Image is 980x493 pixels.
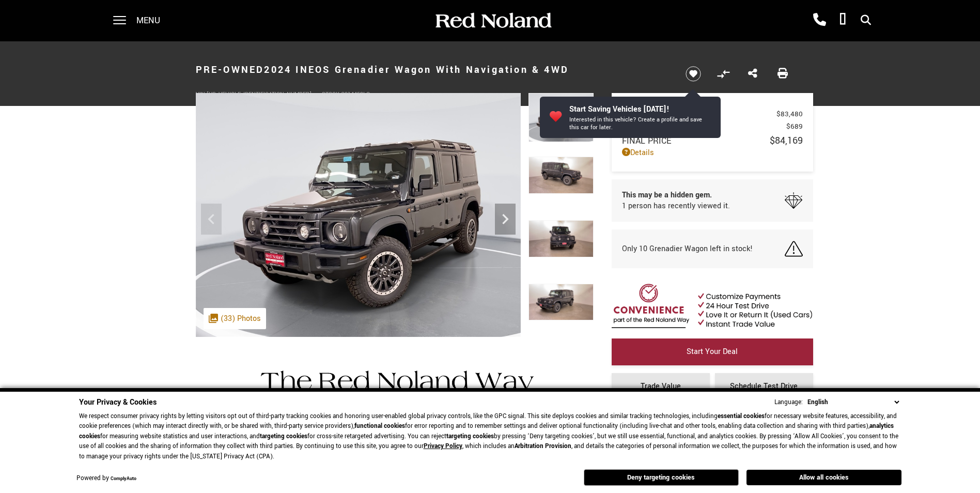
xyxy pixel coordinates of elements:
[341,90,370,98] span: G014452LC
[111,475,136,482] a: ComplyAuto
[748,67,757,81] a: Share this Pre-Owned 2024 INEOS Grenadier Wagon With Navigation & 4WD
[776,109,803,119] span: $83,480
[515,442,571,451] strong: Arbitration Provision
[622,109,776,119] span: Red [PERSON_NAME]
[641,381,681,392] span: Trade Value
[687,346,738,357] span: Start Your Deal
[196,63,265,76] strong: Pre-Owned
[682,66,705,82] button: Save vehicle
[622,109,803,119] a: Red [PERSON_NAME] $83,480
[584,469,739,486] button: Deny targeting cookies
[495,204,516,235] div: Next
[528,220,594,257] img: Used 2024 Donny Gray Metallic INEOS Wagon image 3
[622,135,770,147] span: Final Price
[260,432,307,441] strong: targeting cookies
[79,411,901,462] p: We respect consumer privacy rights by letting visitors opt out of third-party tracking cookies an...
[424,442,462,451] a: Privacy Policy
[528,284,594,321] img: Used 2024 Donny Gray Metallic INEOS Wagon image 4
[204,308,266,329] div: (33) Photos
[805,397,901,408] select: Language Select
[528,93,594,142] img: Used 2024 Donny Gray Metallic INEOS Wagon image 1
[79,397,157,408] span: Your Privacy & Cookies
[528,157,594,194] img: Used 2024 Donny Gray Metallic INEOS Wagon image 2
[746,470,901,485] button: Allow all cookies
[622,201,730,211] span: 1 person has recently viewed it.
[446,432,494,441] strong: targeting cookies
[354,422,405,430] strong: functional cookies
[715,373,813,400] a: Schedule Test Drive
[622,243,753,254] span: Only 10 Grenadier Wagon left in stock!
[715,66,731,82] button: Compare vehicle
[612,338,813,365] a: Start Your Deal
[770,134,803,147] span: $84,169
[196,90,207,98] span: VIN:
[622,121,786,131] span: Dealer Handling
[196,49,668,90] h1: 2024 INEOS Grenadier Wagon With Navigation & 4WD
[622,147,803,158] a: Details
[786,121,803,131] span: $689
[622,134,803,147] a: Final Price $84,169
[622,121,803,131] a: Dealer Handling $689
[612,373,710,400] a: Trade Value
[718,412,765,421] strong: essential cookies
[76,475,136,482] div: Powered by
[777,67,788,81] a: Print this Pre-Owned 2024 INEOS Grenadier Wagon With Navigation & 4WD
[622,190,730,201] span: This may be a hidden gem.
[774,399,803,406] div: Language:
[433,12,552,30] img: Red Noland Auto Group
[207,90,312,98] span: [US_VEHICLE_IDENTIFICATION_NUMBER]
[730,381,798,392] span: Schedule Test Drive
[322,90,341,98] span: Stock:
[196,93,521,337] img: Used 2024 Donny Gray Metallic INEOS Wagon image 1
